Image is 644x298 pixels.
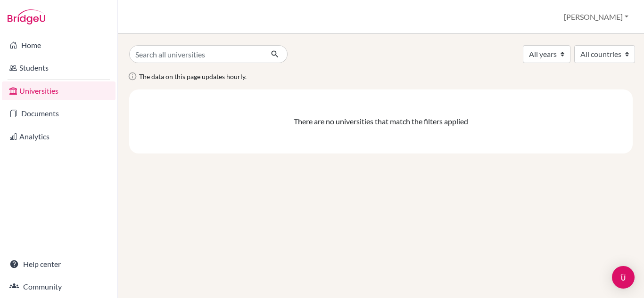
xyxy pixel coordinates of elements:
[612,266,635,289] div: Open Intercom Messenger
[139,72,247,81] span: The data on this page updates hourly.
[2,81,116,100] a: Universities
[2,277,116,296] a: Community
[2,36,116,55] a: Home
[129,45,263,63] input: Search all universities
[2,255,116,274] a: Help center
[2,58,116,77] a: Students
[137,116,625,127] div: There are no universities that match the filters applied
[8,9,45,24] img: Bridge-U
[2,127,116,146] a: Analytics
[2,104,116,123] a: Documents
[560,8,633,26] button: [PERSON_NAME]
